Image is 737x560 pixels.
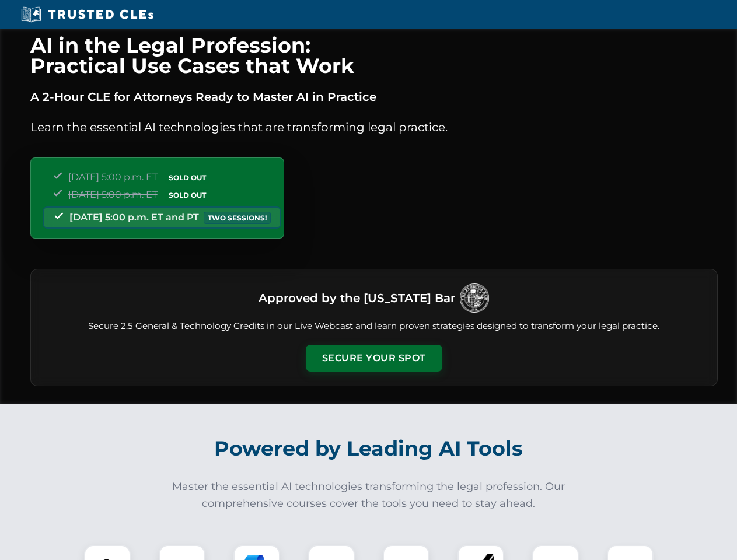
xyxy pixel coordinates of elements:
button: Secure Your Spot [306,345,442,372]
img: Trusted CLEs [18,6,157,23]
img: Logo [460,283,489,313]
span: [DATE] 5:00 p.m. ET [68,189,158,200]
p: Secure 2.5 General & Technology Credits in our Live Webcast and learn proven strategies designed ... [45,320,703,333]
h1: AI in the Legal Profession: Practical Use Cases that Work [30,35,718,76]
h3: Approved by the [US_STATE] Bar [259,288,455,309]
p: Learn the essential AI technologies that are transforming legal practice. [30,118,718,136]
p: Master the essential AI technologies transforming the legal profession. Our comprehensive courses... [165,478,573,512]
span: [DATE] 5:00 p.m. ET [68,171,158,183]
span: SOLD OUT [165,171,210,184]
p: A 2-Hour CLE for Attorneys Ready to Master AI in Practice [30,87,718,106]
h2: Powered by Leading AI Tools [46,428,692,469]
span: SOLD OUT [165,189,210,201]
